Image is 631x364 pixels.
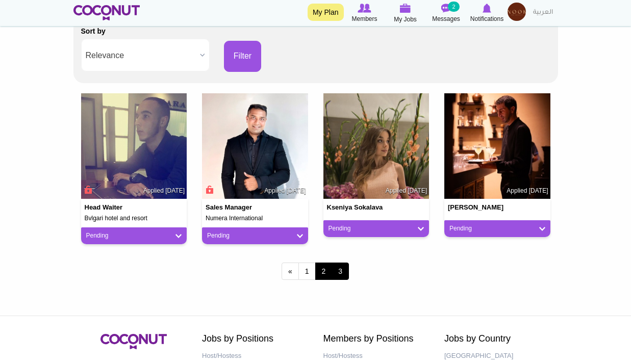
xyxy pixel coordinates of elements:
a: ‹ previous [282,263,299,280]
h4: Sales manager [206,204,265,211]
img: Kseniya Sokalava's picture [323,93,430,199]
a: [GEOGRAPHIC_DATA] [444,349,550,363]
a: 2 [315,263,333,280]
a: العربية [528,3,558,23]
h4: [PERSON_NAME] [448,204,507,211]
a: Pending [207,231,303,240]
img: My Jobs [400,4,411,13]
a: Pending [329,224,424,233]
span: Connect to Unlock the Profile [204,185,213,195]
h2: Jobs by Country [444,334,550,344]
label: Sort by [81,26,106,36]
span: My Jobs [394,14,417,24]
span: Messages [432,14,460,24]
img: Adnane Missor's picture [81,93,187,199]
a: Host/Hostess [323,349,430,363]
img: Notifications [483,4,491,13]
h4: Kseniya Sokalava [327,204,386,211]
span: Connect to Unlock the Profile [83,185,92,195]
h5: Bvlgari hotel and resort [85,215,184,222]
a: My Plan [308,4,344,21]
a: Pending [449,224,545,233]
span: 3 [332,263,349,280]
img: Browse Members [358,4,371,13]
span: Members [351,14,377,24]
h5: Numera International [206,215,305,222]
small: 2 [448,2,459,12]
h2: Members by Positions [323,334,430,344]
a: Messages Messages 2 [426,3,467,24]
img: Zeeshan Yousaf's picture [202,93,308,199]
a: Host/Hostess [202,349,308,363]
span: Relevance [86,39,196,72]
img: Home [73,5,140,20]
span: Notifications [470,14,503,24]
a: 1 [298,263,316,280]
img: Branko Rosandic's picture [444,93,550,199]
a: Pending [86,231,182,240]
button: Filter [224,41,262,72]
a: Notifications Notifications [467,3,508,24]
a: My Jobs My Jobs [385,3,426,24]
img: Coconut [100,334,167,349]
h4: Head Waiter [85,204,144,211]
h2: Jobs by Positions [202,334,308,344]
img: Messages [441,4,451,13]
a: Browse Members Members [344,3,385,24]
